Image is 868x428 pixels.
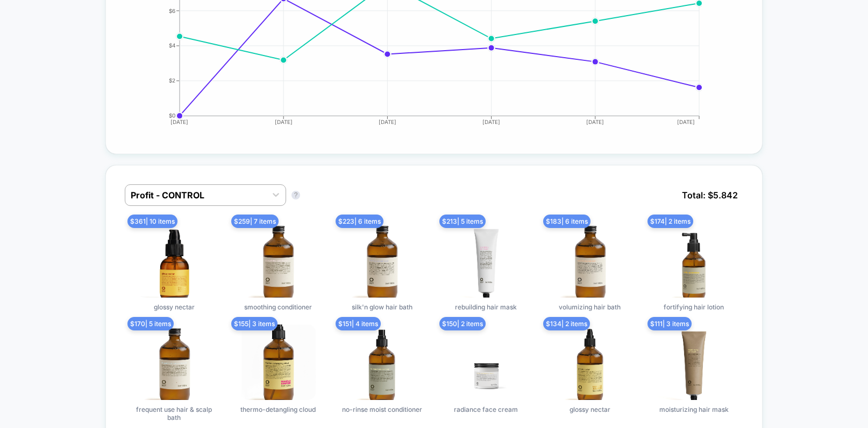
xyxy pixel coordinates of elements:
span: $ 223 | 6 items [336,215,383,228]
img: silk'n glow hair bath [344,222,419,298]
span: $ 150 | 2 items [439,317,486,330]
span: moisturizing hair mask [659,405,729,413]
span: frequent use hair & scalp bath [134,405,215,422]
img: frequent use hair & scalp bath [137,325,212,400]
tspan: $0 [169,112,175,119]
span: volumizing hair bath [559,303,621,311]
tspan: [DATE] [678,119,695,125]
tspan: [DATE] [170,119,188,125]
span: $ 134 | 2 items [543,317,590,330]
tspan: $2 [169,77,175,84]
span: glossy nectar [570,405,610,413]
span: $ 170 | 5 items [127,317,174,330]
span: Total: $ 5.842 [677,184,743,206]
img: thermo-detangling cloud [240,325,316,400]
span: no-rinse moist conditioner [342,405,422,413]
tspan: $6 [169,7,175,13]
span: $ 259 | 7 items [231,215,279,228]
span: glossy nectar [154,303,195,311]
img: glossy nectar [137,222,212,298]
img: fortifying hair lotion [656,222,731,298]
span: $ 155 | 3 items [231,317,278,330]
img: no-rinse moist conditioner [344,325,419,400]
span: $ 111 | 3 items [648,317,692,330]
span: $ 151 | 4 items [336,317,381,330]
span: $ 174 | 2 items [648,215,693,228]
span: $ 361 | 10 items [127,215,177,228]
tspan: [DATE] [482,119,500,125]
img: radiance face cream [449,325,524,400]
button: ? [291,191,300,199]
span: smoothing conditioner [244,303,312,311]
img: smoothing conditioner [240,222,316,298]
img: glossy nectar [552,325,628,400]
span: fortifying hair lotion [664,303,724,311]
img: moisturizing hair mask [656,325,731,400]
span: $ 213 | 5 items [439,215,486,228]
tspan: [DATE] [379,119,396,125]
img: volumizing hair bath [552,222,628,298]
tspan: $4 [169,42,175,49]
span: silk'n glow hair bath [352,303,412,311]
tspan: [DATE] [275,119,293,125]
span: rebuilding hair mask [455,303,517,311]
span: $ 183 | 6 items [543,215,590,228]
tspan: [DATE] [586,119,604,125]
img: rebuilding hair mask [449,222,524,298]
span: thermo-detangling cloud [240,405,316,413]
span: radiance face cream [454,405,518,413]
